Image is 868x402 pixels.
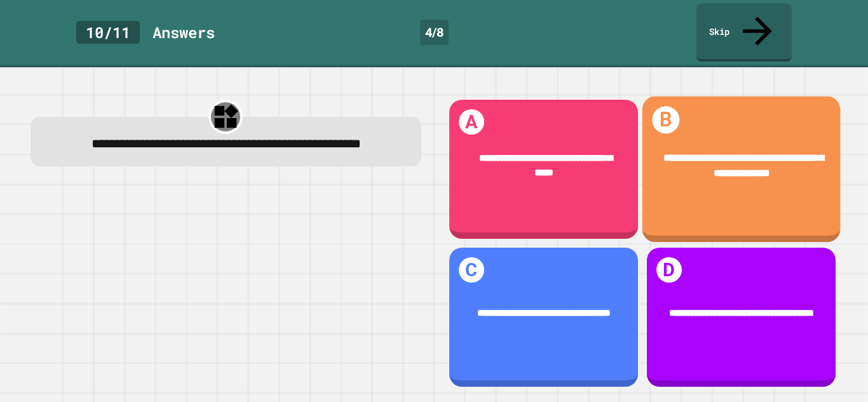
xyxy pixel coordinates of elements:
[459,257,485,283] h1: C
[420,20,449,45] div: 4 / 8
[652,106,679,133] h1: B
[696,3,792,62] a: Skip
[76,21,140,44] div: 10 / 11
[459,109,485,135] h1: A
[153,21,215,44] div: Answer s
[656,257,682,283] h1: D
